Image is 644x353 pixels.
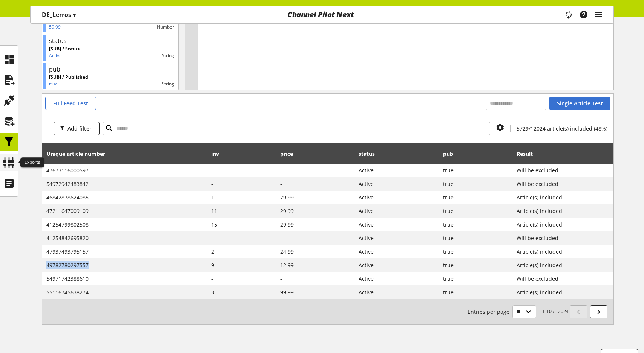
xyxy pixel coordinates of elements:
span: Active [359,234,435,242]
span: Entries per page [468,308,512,316]
p: Active [49,52,80,59]
span: 41254799802508 [46,221,204,228]
span: Will be excluded [517,234,610,242]
span: Active [359,193,435,201]
span: 49782780297557 [46,261,204,269]
span: Article(s) included [517,207,610,215]
span: 24.99 [280,248,351,256]
div: string [80,52,174,59]
span: Active [359,261,435,269]
span: 47937493795157 [46,248,204,256]
span: 11 [211,207,272,215]
span: 79.99 [280,193,351,201]
div: string [88,81,174,87]
span: true [443,248,508,256]
span: 99.99 [280,288,351,296]
button: Add filter [54,122,100,135]
span: true [443,275,508,283]
span: true [443,166,508,174]
span: 9 [211,261,272,269]
span: status [359,150,375,158]
p: 59.99 [49,24,86,30]
div: pub [49,65,60,74]
div: Exports [20,157,44,168]
span: Active [359,275,435,283]
span: Active [359,221,435,228]
span: 55116745638274 [46,288,204,296]
span: Article(s) included [517,193,610,201]
span: 47211647009109 [46,207,204,215]
span: pub [443,150,453,158]
span: Add filter [67,125,92,132]
span: Article(s) included [517,288,610,296]
span: ▾ [73,11,76,19]
span: 29.99 [280,221,351,228]
span: Full Feed Test [53,99,88,107]
nav: main navigation [30,6,614,24]
div: number [86,24,174,30]
span: Active [359,207,435,215]
span: true [443,180,508,188]
span: 41254842695820 [46,234,204,242]
button: Full Feed Test [45,97,96,110]
p: [SUB] / Published [49,74,88,81]
span: Single Article Test [557,99,603,107]
span: true [443,207,508,215]
span: Article(s) included [517,261,610,269]
span: 12.99 [280,261,351,269]
span: Article(s) included [517,221,610,228]
span: true [443,221,508,228]
span: Will be excluded [517,180,610,188]
span: Active [359,248,435,256]
p: true [49,81,88,87]
span: true [443,261,508,269]
small: 1-10 / 12024 [468,305,569,318]
span: price [280,150,293,158]
span: 29.99 [280,207,351,215]
span: 15 [211,221,272,228]
span: 54972942483842 [46,180,204,188]
span: 54971742388610 [46,275,204,283]
span: Unique article number [46,150,105,158]
span: 47673116000597 [46,166,204,174]
span: true [443,234,508,242]
span: 1 [211,193,272,201]
span: Active [359,180,435,188]
span: 2 [211,248,272,256]
span: 3 [211,288,272,296]
span: true [443,193,508,201]
span: true [443,288,508,296]
span: Result [517,150,533,158]
span: 46842878624085 [46,193,204,201]
button: Single Article Test [549,97,610,110]
p: [SUB] / Status [49,46,80,52]
p: DE_Lerros [42,10,76,19]
span: Active [359,288,435,296]
span: Article(s) included [517,248,610,256]
span: Will be excluded [517,166,610,174]
span: Will be excluded [517,275,610,283]
span: 5729/12024 article(s) included (48%) [517,125,607,132]
span: Active [359,166,435,174]
div: status [49,36,67,45]
span: inv [211,150,219,158]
